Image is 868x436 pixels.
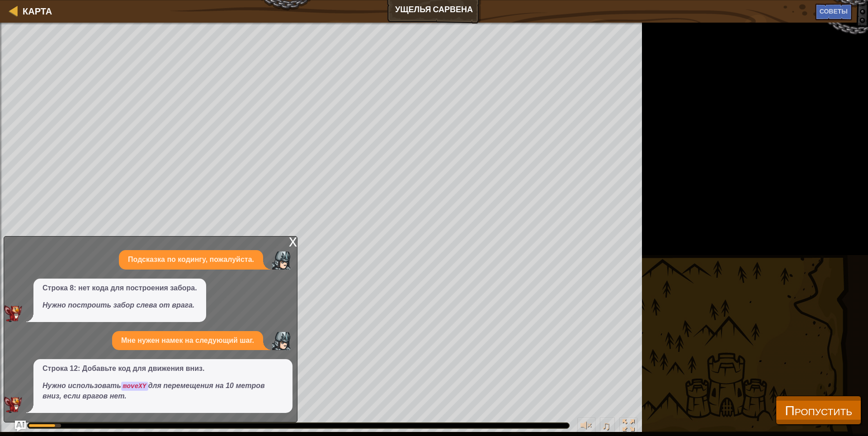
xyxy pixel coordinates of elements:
div: x [289,237,297,246]
p: Подсказка по кодингу, пожалуйста. [128,255,254,265]
button: Переключить полноэкранный режим [619,417,637,436]
p: Строка 8: нет кода для построения забора. [42,283,197,294]
img: AI [4,305,22,322]
img: Player [272,332,290,350]
em: Нужно построить забор слева от врага. [42,301,194,309]
button: Пропустить [776,396,861,425]
span: Карта [23,5,52,17]
button: ♫ [600,417,615,436]
p: Строка 12: Добавьте код для движения вниз. [42,364,283,374]
span: Пропустить [785,401,852,419]
img: AI [4,397,22,413]
code: moveXY [121,382,148,391]
button: Регулировать громкость [577,417,595,436]
em: Нужно использовать для перемещения на 10 метров вниз, если врагов нет. [42,382,265,400]
a: Карта [18,5,52,17]
span: Советы [820,7,848,15]
p: Мне нужен намек на следующий шаг. [121,336,254,346]
span: ♫ [602,419,611,432]
button: Ask AI [15,421,26,431]
img: Player [272,251,290,270]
